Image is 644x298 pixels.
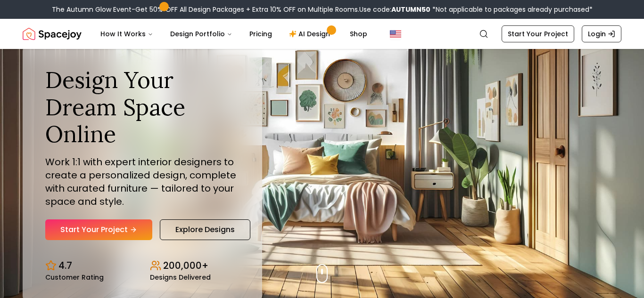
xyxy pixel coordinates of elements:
p: 4.7 [58,259,72,272]
span: Use code: [359,5,430,14]
a: AI Design [281,24,340,43]
div: Design stats [45,251,239,281]
a: Start Your Project [502,25,574,42]
a: Start Your Project [45,219,152,240]
span: *Not applicable to packages already purchased* [430,5,593,14]
h1: Design Your Dream Space Online [45,66,239,148]
p: 200,000+ [163,259,208,272]
a: Login [582,25,621,42]
small: Customer Rating [45,274,104,281]
nav: Main [93,24,375,43]
button: How It Works [93,24,161,43]
p: Work 1:1 with expert interior designers to create a personalized design, complete with curated fu... [45,155,239,208]
nav: Global [23,19,621,49]
a: Spacejoy [23,24,82,43]
button: Design Portfolio [163,24,240,43]
a: Explore Designs [160,219,250,240]
a: Shop [342,24,375,43]
a: Pricing [242,24,280,43]
img: United States [390,28,401,40]
small: Designs Delivered [150,274,211,281]
b: AUTUMN50 [391,5,430,14]
img: Spacejoy Logo [23,24,82,43]
div: The Autumn Glow Event-Get 50% OFF All Design Packages + Extra 10% OFF on Multiple Rooms. [52,5,593,14]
